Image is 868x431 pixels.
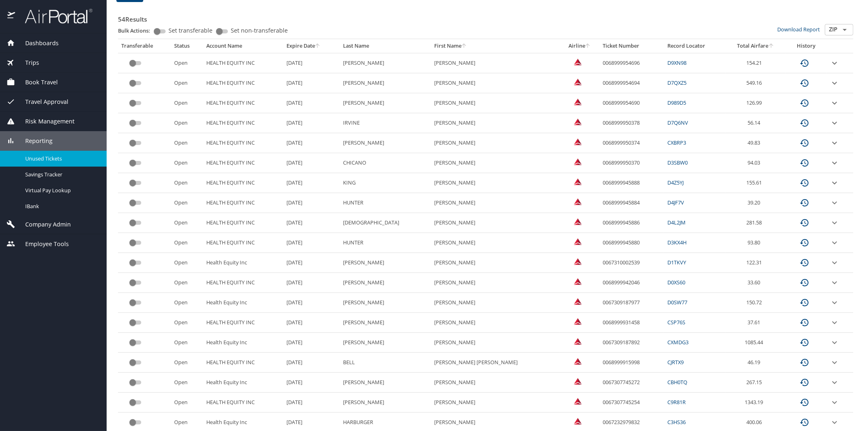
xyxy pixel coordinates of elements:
[599,313,664,333] td: 0068999931458
[830,78,840,88] button: expand row
[203,293,284,313] td: Health Equity Inc
[283,133,339,153] td: [DATE]
[574,98,582,106] img: Delta Airlines
[574,58,582,66] img: Delta Airlines
[16,8,92,24] img: airportal-logo.png
[25,155,97,163] span: Unused Tickets
[574,257,582,266] img: Delta Airlines
[203,113,284,133] td: HEALTH EQUITY INC
[171,133,203,153] td: Open
[726,293,786,313] td: 150.72
[15,240,69,248] span: Employee Tools
[15,136,52,145] span: Reporting
[340,133,431,153] td: [PERSON_NAME]
[667,99,686,106] a: D989D5
[667,239,687,246] a: D3KX4H
[340,313,431,333] td: [PERSON_NAME]
[25,187,97,194] span: Virtual Pay Lookup
[171,373,203,393] td: Open
[203,373,284,393] td: Health Equity Inc
[726,193,786,213] td: 39.20
[574,377,582,385] img: Delta Airlines
[340,273,431,293] td: [PERSON_NAME]
[726,213,786,233] td: 281.58
[283,39,339,53] th: Expire Date
[574,218,582,226] img: Delta Airlines
[431,313,560,333] td: [PERSON_NAME]
[726,73,786,93] td: 549.16
[340,333,431,353] td: [PERSON_NAME]
[574,198,582,206] img: Delta Airlines
[340,233,431,253] td: HUNTER
[171,73,203,93] td: Open
[786,39,826,53] th: History
[599,93,664,113] td: 0068999954690
[340,293,431,313] td: [PERSON_NAME]
[599,253,664,273] td: 0067310002539
[340,393,431,413] td: [PERSON_NAME]
[171,353,203,373] td: Open
[599,173,664,193] td: 0068999945888
[599,133,664,153] td: 0068999950374
[171,333,203,353] td: Open
[25,202,97,210] span: IBank
[726,393,786,413] td: 1343.19
[283,393,339,413] td: [DATE]
[283,313,339,333] td: [DATE]
[118,10,853,24] h3: 54 Results
[283,193,339,213] td: [DATE]
[599,393,664,413] td: 0067307745254
[340,39,431,53] th: Last Name
[830,118,840,128] button: expand row
[231,28,288,33] span: Set non-transferable
[431,353,560,373] td: [PERSON_NAME] [PERSON_NAME]
[203,93,284,113] td: HEALTH EQUITY INC
[203,253,284,273] td: Health Equity Inc
[599,333,664,353] td: 0067309187892
[726,273,786,293] td: 33.60
[599,73,664,93] td: 0068999954694
[830,58,840,68] button: expand row
[599,233,664,253] td: 0068999945880
[283,273,339,293] td: [DATE]
[203,73,284,93] td: HEALTH EQUITY INC
[25,171,97,178] span: Savings Tracker
[431,213,560,233] td: [PERSON_NAME]
[726,113,786,133] td: 56.14
[830,318,840,328] button: expand row
[283,173,339,193] td: [DATE]
[574,357,582,365] img: Delta Airlines
[203,273,284,293] td: HEALTH EQUITY INC
[203,313,284,333] td: HEALTH EQUITY INC
[171,113,203,133] td: Open
[431,373,560,393] td: [PERSON_NAME]
[574,397,582,405] img: Delta Airlines
[667,418,686,426] a: C3HS36
[726,353,786,373] td: 46.19
[599,39,664,53] th: Ticket Number
[667,358,684,366] a: CJRTX9
[431,173,560,193] td: [PERSON_NAME]
[574,417,582,425] img: Delta Airlines
[431,39,560,53] th: First Name
[431,93,560,113] td: [PERSON_NAME]
[203,393,284,413] td: HEALTH EQUITY INC
[283,53,339,73] td: [DATE]
[830,278,840,288] button: expand row
[574,138,582,146] img: Delta Airlines
[15,117,74,126] span: Risk Management
[599,53,664,73] td: 0068999954696
[283,293,339,313] td: [DATE]
[431,113,560,133] td: [PERSON_NAME]
[830,338,840,347] button: expand row
[664,39,726,53] th: Record Locator
[171,193,203,213] td: Open
[171,93,203,113] td: Open
[667,199,684,206] a: D4JF7V
[121,42,168,50] div: Transferable
[830,218,840,228] button: expand row
[283,353,339,373] td: [DATE]
[574,297,582,306] img: Delta Airlines
[574,317,582,325] img: Delta Airlines
[15,220,71,229] span: Company Admin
